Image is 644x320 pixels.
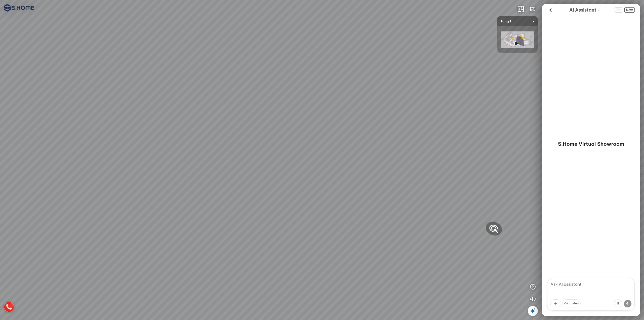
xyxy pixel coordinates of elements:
div: AI Guide options [569,6,600,14]
p: S.Home Virtual Showroom [558,140,624,148]
span: AI Assistant [569,7,596,14]
span: Tầng 1 [500,16,535,26]
img: logo [4,4,34,12]
button: Change language [615,7,622,13]
button: New Chat [624,7,635,13]
img: hotline_icon_VCHHFN9JCFPE.png [4,302,14,312]
span: EN [615,7,622,13]
button: Listen [562,299,581,307]
span: New [624,7,635,13]
img: shome_ha_dong_l_ZJLELUXWZUJH.png [501,31,534,48]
